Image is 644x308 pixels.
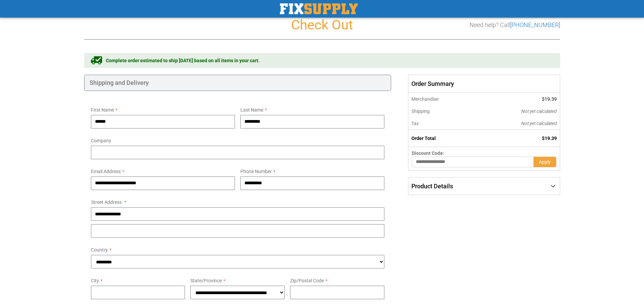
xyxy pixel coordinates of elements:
div: Shipping and Delivery [84,75,391,91]
span: First Name [91,107,114,113]
th: Tax [408,117,476,130]
span: $19.39 [542,96,557,102]
span: Zip/Postal Code [290,278,324,283]
img: Fix Industrial Supply [280,3,358,14]
span: Not yet calculated [521,121,557,126]
span: Order Summary [408,75,560,93]
span: Product Details [411,183,453,190]
span: Country [91,247,108,253]
span: Company [91,138,111,143]
span: State/Province [190,278,222,283]
span: $19.39 [542,136,557,141]
a: [PHONE_NUMBER] [510,21,560,28]
span: Not yet calculated [521,109,557,114]
span: City [91,278,99,283]
span: Shipping [411,109,430,114]
button: Apply [533,157,556,167]
span: Complete order estimated to ship [DATE] based on all items in your cart. [106,57,260,64]
span: Discount Code: [412,150,444,156]
th: Merchandise [408,93,476,105]
span: Last Name [240,107,263,113]
span: Email Address [91,169,121,174]
span: Street Address [91,199,122,205]
h3: Need help? Call [470,22,560,28]
span: Phone Number [240,169,272,174]
h1: Check Out [84,18,560,32]
a: store logo [280,3,358,14]
strong: Order Total [411,136,436,141]
span: Apply [539,159,551,165]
